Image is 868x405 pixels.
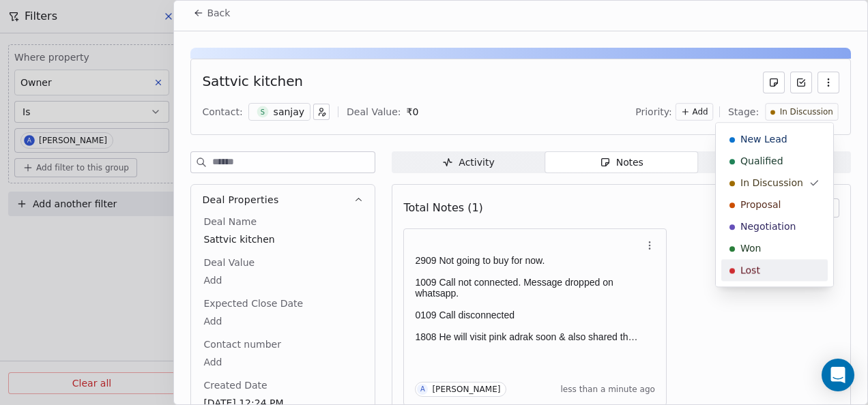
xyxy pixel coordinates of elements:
span: Won [740,241,761,255]
span: Qualified [740,154,783,168]
div: Suggestions [721,128,828,281]
span: Lost [740,263,760,277]
span: Negotiation [740,220,796,233]
span: In Discussion [740,176,803,190]
span: New Lead [740,132,787,146]
span: Proposal [740,198,781,211]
